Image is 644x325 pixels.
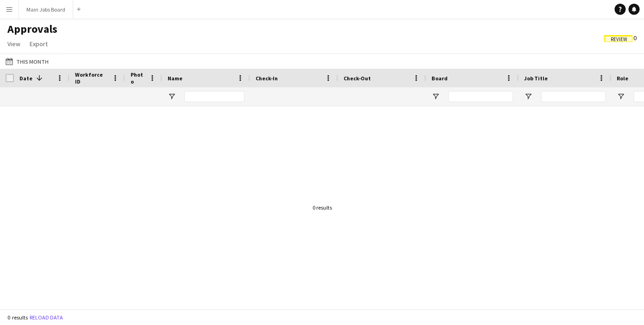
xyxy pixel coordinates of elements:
[313,204,332,211] div: 0 results
[168,92,176,101] button: Open Filter Menu
[30,40,48,48] span: Export
[19,0,73,18] button: Main Jobs Board
[75,71,108,85] span: Workforce ID
[524,75,548,82] span: Job Title
[344,75,371,82] span: Check-Out
[7,40,20,48] span: View
[431,75,448,82] span: Board
[19,75,32,82] span: Date
[611,36,627,42] span: Review
[6,74,14,82] input: Column with Header Selection
[617,75,628,82] span: Role
[131,71,145,85] span: Photo
[448,91,513,102] input: Board Filter Input
[4,56,50,67] button: This Month
[168,75,182,82] span: Name
[604,34,637,42] span: 0
[524,92,532,101] button: Open Filter Menu
[617,92,625,101] button: Open Filter Menu
[256,75,278,82] span: Check-In
[431,92,440,101] button: Open Filter Menu
[26,38,51,50] a: Export
[184,91,244,102] input: Name Filter Input
[4,38,24,50] a: View
[541,91,606,102] input: Job Title Filter Input
[28,313,65,323] button: Reload data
